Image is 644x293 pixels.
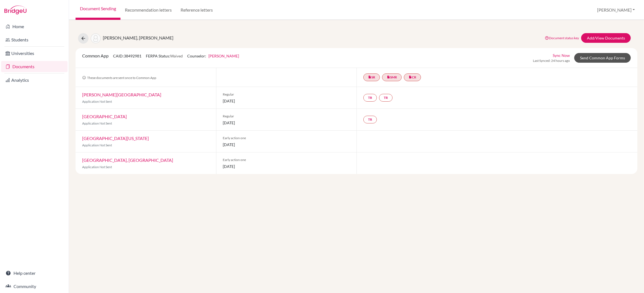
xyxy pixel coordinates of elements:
[223,120,350,126] span: [DATE]
[1,75,68,86] a: Analytics
[82,114,127,119] a: [GEOGRAPHIC_DATA]
[82,76,156,80] span: These documents are sent once to Common App
[545,36,579,40] a: Document status key
[113,54,141,58] span: CAID: 38492981
[553,52,570,58] a: Sync Now
[574,53,631,63] a: Send Common App Forms
[1,268,68,279] a: Help center
[1,281,68,292] a: Community
[82,136,149,141] a: [GEOGRAPHIC_DATA][US_STATE]
[82,53,109,58] span: Common App
[223,98,350,104] span: [DATE]
[363,116,377,123] a: TR
[223,163,350,169] span: [DATE]
[1,61,68,72] a: Documents
[82,99,112,104] span: Application Not Sent
[82,157,173,163] a: [GEOGRAPHIC_DATA], [GEOGRAPHIC_DATA]
[103,35,173,40] span: [PERSON_NAME], [PERSON_NAME]
[82,143,112,147] span: Application Not Sent
[82,92,161,97] a: [PERSON_NAME][GEOGRAPHIC_DATA]
[533,58,570,63] span: Last Synced: 24 hours ago
[223,114,350,119] span: Regular
[170,54,183,58] span: Waived
[187,54,239,58] span: Counselor:
[1,21,68,32] a: Home
[404,73,421,81] a: insert_drive_fileCR
[223,142,350,147] span: [DATE]
[1,48,68,59] a: Universities
[208,54,239,58] a: [PERSON_NAME]
[82,165,112,169] span: Application Not Sent
[363,73,380,81] a: insert_drive_fileSR
[4,6,26,14] img: Bridge-U
[595,5,637,15] button: [PERSON_NAME]
[368,75,371,79] i: insert_drive_file
[387,75,390,79] i: insert_drive_file
[581,33,631,43] a: Add/View Documents
[379,94,393,102] a: TR
[223,92,350,97] span: Regular
[409,75,412,79] i: insert_drive_file
[223,157,350,162] span: Early action one
[82,121,112,125] span: Application Not Sent
[1,34,68,45] a: Students
[382,73,402,81] a: insert_drive_fileSMR
[146,54,183,58] span: FERPA Status:
[223,136,350,141] span: Early action one
[363,94,377,102] a: TR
